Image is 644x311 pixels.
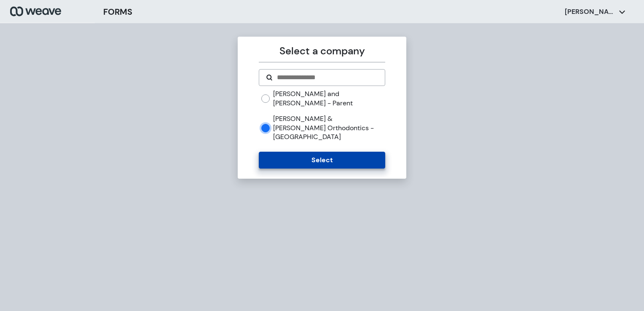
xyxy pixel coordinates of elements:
p: [PERSON_NAME] [565,7,615,16]
p: Select a company [259,43,385,59]
h3: FORMS [103,5,132,18]
label: [PERSON_NAME] & [PERSON_NAME] Orthodontics - [GEOGRAPHIC_DATA] [273,114,385,142]
button: Select [259,152,385,169]
input: Search [276,72,378,83]
label: [PERSON_NAME] and [PERSON_NAME] - Parent [273,89,385,107]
